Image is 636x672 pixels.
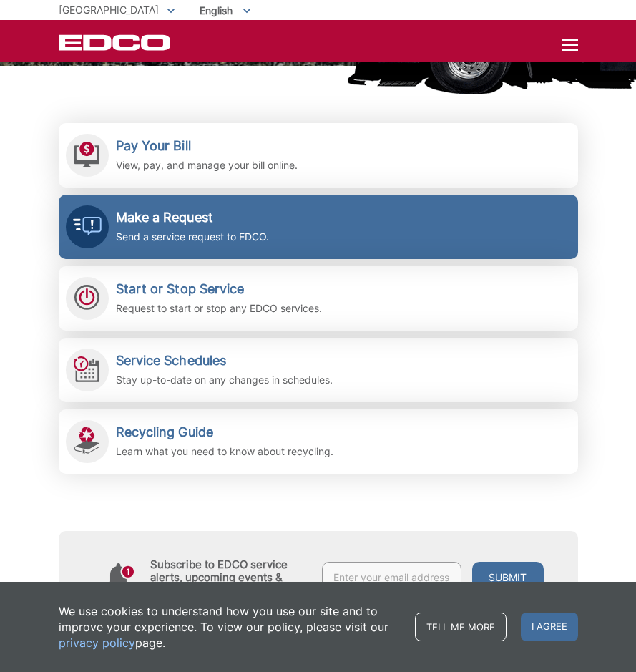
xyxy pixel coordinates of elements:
[150,558,308,597] h4: Subscribe to EDCO service alerts, upcoming events & environmental news:
[59,338,578,402] a: Service Schedules Stay up-to-date on any changes in schedules.
[59,123,578,188] a: Pay Your Bill View, pay, and manage your bill online.
[322,562,461,593] input: Enter your email address...
[116,372,333,388] p: Stay up-to-date on any changes in schedules.
[116,301,322,316] p: Request to start or stop any EDCO services.
[59,34,172,51] a: EDCD logo. Return to the homepage.
[116,281,322,297] h2: Start or Stop Service
[521,613,578,641] span: I agree
[415,613,507,641] a: Tell me more
[116,353,333,369] h2: Service Schedules
[116,229,269,245] p: Send a service request to EDCO.
[116,210,269,225] h2: Make a Request
[59,409,578,474] a: Recycling Guide Learn what you need to know about recycling.
[59,195,578,259] a: Make a Request Send a service request to EDCO.
[116,138,298,154] h2: Pay Your Bill
[59,635,135,651] a: privacy policy
[116,444,333,459] p: Learn what you need to know about recycling.
[59,603,401,651] p: We use cookies to understand how you use our site and to improve your experience. To view our pol...
[472,562,544,593] button: Submit
[116,424,333,440] h2: Recycling Guide
[116,157,298,173] p: View, pay, and manage your bill online.
[59,4,159,16] span: [GEOGRAPHIC_DATA]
